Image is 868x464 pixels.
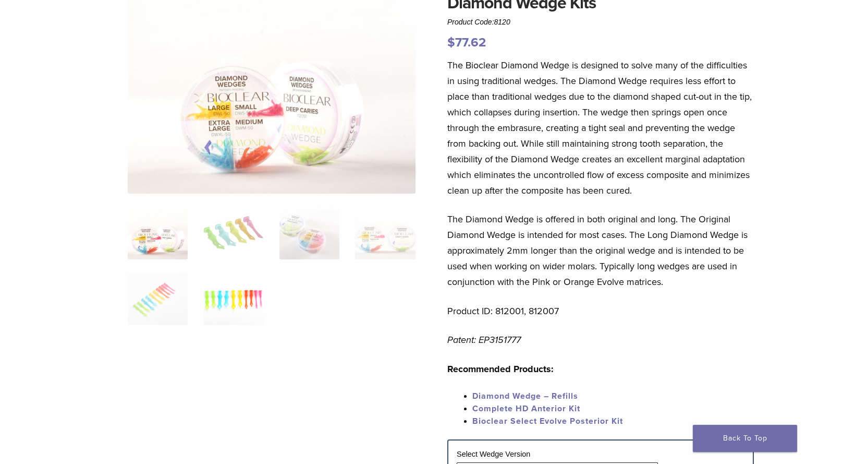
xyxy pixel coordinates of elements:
[279,207,339,259] img: Diamond Wedge Kits - Image 3
[203,207,263,259] img: Diamond Wedge Kits - Image 2
[447,363,554,375] strong: Recommended Products:
[457,450,530,458] label: Select Wedge Version
[472,403,580,414] a: Complete HD Anterior Kit
[447,57,754,198] p: The Bioclear Diamond Wedge is designed to solve many of the difficulties in using traditional wed...
[447,303,754,319] p: Product ID: 812001, 812007
[494,18,510,26] span: 8120
[447,35,455,50] span: $
[203,273,263,325] img: Diamond Wedge Kits - Image 6
[693,425,797,452] a: Back To Top
[447,18,510,26] span: Product Code:
[472,391,578,401] a: Diamond Wedge – Refills
[447,211,754,290] p: The Diamond Wedge is offered in both original and long. The Original Diamond Wedge is intended fo...
[355,207,415,259] img: Diamond Wedge Kits - Image 4
[447,35,486,50] bdi: 77.62
[447,334,521,346] em: Patent: EP3151777
[472,416,623,426] a: Bioclear Select Evolve Posterior Kit
[128,207,188,259] img: Diamond-Wedges-Assorted-3-Copy-e1548779949314-324x324.jpg
[128,273,188,325] img: Diamond Wedge Kits - Image 5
